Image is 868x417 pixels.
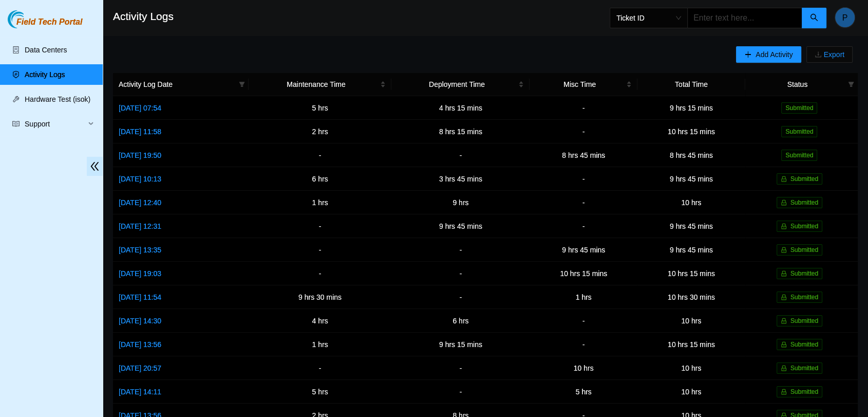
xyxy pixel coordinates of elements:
span: filter [237,77,247,92]
td: 9 hrs 15 mins [637,96,745,120]
img: Akamai Technologies [8,10,52,28]
span: lock [781,200,787,206]
span: lock [781,294,787,300]
span: Submitted [790,270,818,277]
span: Submitted [781,150,817,161]
a: Hardware Test (isok) [25,95,90,103]
input: Enter text here... [687,8,802,28]
span: Submitted [790,388,818,395]
span: lock [781,389,787,395]
td: - [530,309,637,333]
button: search [802,8,826,28]
a: [DATE] 14:30 [119,317,161,325]
a: Data Centers [25,46,67,54]
td: 8 hrs 45 mins [530,143,637,167]
a: [DATE] 11:58 [119,128,161,136]
span: Submitted [790,317,818,324]
td: 1 hrs [249,191,392,214]
span: Ticket ID [616,10,681,26]
a: [DATE] 14:11 [119,388,161,396]
td: 10 hrs [530,356,637,380]
td: - [249,262,392,285]
td: - [391,380,530,404]
td: 8 hrs 45 mins [637,143,745,167]
button: P [835,7,855,28]
span: Submitted [781,102,817,114]
span: Support [25,114,85,134]
td: - [530,96,637,120]
td: 9 hrs 45 mins [637,238,745,262]
span: lock [781,247,787,253]
td: - [391,285,530,309]
span: Activity Log Date [119,79,235,90]
a: [DATE] 19:50 [119,151,161,159]
td: 1 hrs [249,333,392,356]
a: Activity Logs [25,70,65,79]
td: - [391,262,530,285]
span: read [12,120,20,128]
td: 5 hrs [249,380,392,404]
td: 5 hrs [249,96,392,120]
td: - [530,120,637,143]
td: 6 hrs [249,167,392,191]
button: downloadExport [806,46,853,63]
td: 9 hrs 45 mins [530,238,637,262]
span: lock [781,318,787,324]
span: filter [239,81,245,87]
td: - [249,356,392,380]
td: 1 hrs [530,285,637,309]
span: Submitted [790,175,818,183]
span: double-left [87,157,103,176]
td: 4 hrs 15 mins [391,96,530,120]
a: [DATE] 11:54 [119,293,161,301]
span: Submitted [790,199,818,206]
span: Submitted [790,341,818,348]
td: - [391,356,530,380]
td: 3 hrs 45 mins [391,167,530,191]
span: filter [846,77,856,92]
td: 10 hrs [637,380,745,404]
td: 10 hrs 15 mins [530,262,637,285]
a: [DATE] 12:31 [119,222,161,230]
span: Field Tech Portal [16,17,82,27]
td: 10 hrs 15 mins [637,262,745,285]
td: 9 hrs 30 mins [249,285,392,309]
td: 10 hrs 15 mins [637,333,745,356]
a: [DATE] 12:40 [119,198,161,207]
span: lock [781,365,787,371]
span: Submitted [781,126,817,137]
td: 10 hrs 15 mins [637,120,745,143]
td: 10 hrs [637,356,745,380]
td: - [391,143,530,167]
span: P [842,11,848,24]
span: filter [848,81,854,87]
td: 2 hrs [249,120,392,143]
a: [DATE] 13:35 [119,246,161,254]
td: - [530,214,637,238]
span: lock [781,176,787,182]
a: [DATE] 20:57 [119,364,161,372]
td: - [249,238,392,262]
span: Add Activity [756,49,792,60]
td: 5 hrs [530,380,637,404]
a: [DATE] 07:54 [119,104,161,112]
a: Akamai TechnologiesField Tech Portal [8,19,82,32]
th: Total Time [637,73,745,96]
span: lock [781,223,787,229]
span: Status [751,79,844,90]
span: lock [781,270,787,277]
td: 9 hrs 45 mins [637,214,745,238]
a: [DATE] 19:03 [119,269,161,278]
span: Submitted [790,246,818,253]
td: - [249,143,392,167]
td: - [530,167,637,191]
span: search [810,13,818,23]
span: Submitted [790,365,818,372]
td: - [249,214,392,238]
td: 9 hrs 15 mins [391,333,530,356]
td: 4 hrs [249,309,392,333]
a: [DATE] 13:56 [119,340,161,349]
td: 10 hrs [637,191,745,214]
td: 8 hrs 15 mins [391,120,530,143]
span: Submitted [790,223,818,230]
